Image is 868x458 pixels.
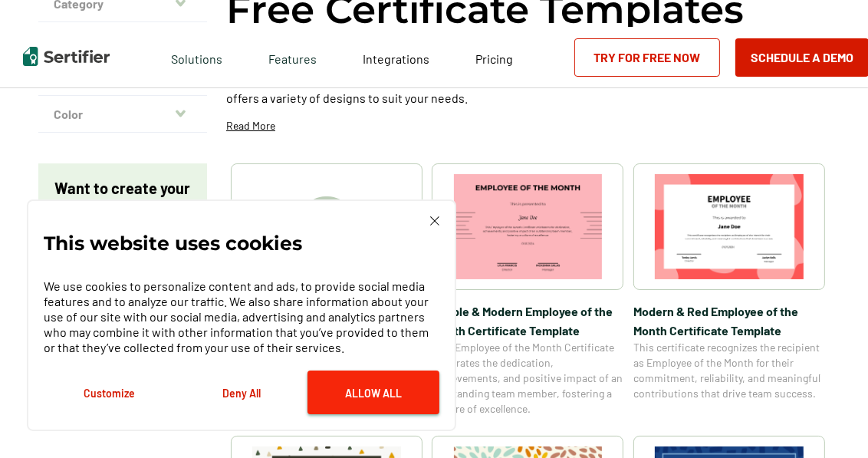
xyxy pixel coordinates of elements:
[432,301,623,340] span: Simple & Modern Employee of the Month Certificate Template
[633,301,825,340] span: Modern & Red Employee of the Month Certificate Template
[655,174,804,279] img: Modern & Red Employee of the Month Certificate Template
[574,38,720,77] a: Try for Free Now
[432,340,623,417] span: This Employee of the Month Certificate celebrates the dedication, achievements, and positive impa...
[268,48,317,67] span: Features
[432,163,623,417] a: Simple & Modern Employee of the Month Certificate TemplateSimple & Modern Employee of the Month C...
[633,163,825,417] a: Modern & Red Employee of the Month Certificate TemplateModern & Red Employee of the Month Certifi...
[44,236,302,251] p: This website uses cookies
[44,278,439,355] p: We use cookies to personalize content and ads, to provide social media features and to analyze ou...
[296,196,357,258] img: Create A Blank Certificate
[475,51,513,66] span: Pricing
[176,371,307,414] button: Deny All
[307,371,439,414] button: Allow All
[44,371,176,414] button: Customize
[171,48,222,67] span: Solutions
[454,174,603,279] img: Simple & Modern Employee of the Month Certificate Template
[475,48,513,67] a: Pricing
[430,216,439,226] img: Cookie Popup Close
[38,96,207,133] button: Color
[38,22,207,59] button: Theme
[363,51,429,66] span: Integrations
[226,118,275,133] p: Read More
[633,340,825,401] span: This certificate recognizes the recipient as Employee of the Month for their commitment, reliabil...
[791,384,868,458] iframe: Chat Widget
[23,47,110,66] img: Sertifier | Digital Credentialing Platform
[363,48,429,67] a: Integrations
[54,179,192,217] p: Want to create your own design?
